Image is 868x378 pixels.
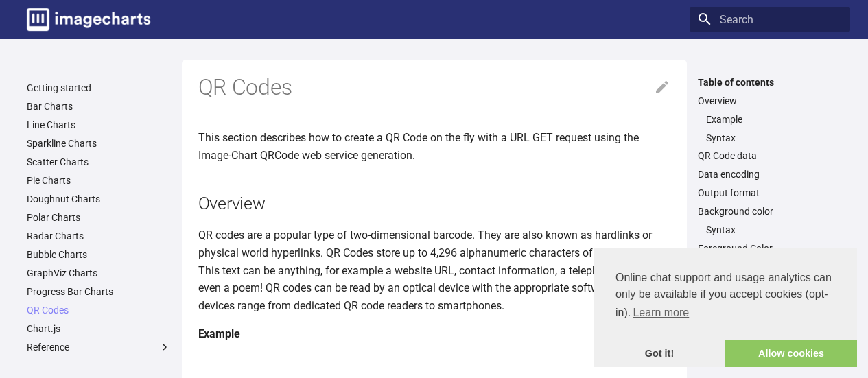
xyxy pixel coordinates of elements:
[698,187,842,199] a: Output format
[27,285,171,298] a: Progress Bar Charts
[594,340,725,368] a: dismiss cookie message
[198,191,670,215] h2: Overview
[27,8,150,31] img: logo
[698,113,842,144] nav: Overview
[198,73,670,102] h1: QR Codes
[27,322,171,335] a: Chart.js
[698,205,842,217] a: Background color
[27,267,171,279] a: GraphViz Charts
[27,137,171,150] a: Sparkline Charts
[27,230,171,242] a: Radar Charts
[27,100,171,113] a: Bar Charts
[27,193,171,205] a: Doughnut Charts
[615,270,835,323] span: Online chat support and usage analytics can only be available if you accept cookies (opt-in).
[698,168,842,180] a: Data encoding
[27,359,171,372] label: Guides
[698,224,842,236] nav: Background color
[198,226,670,314] p: QR codes are a popular type of two-dimensional barcode. They are also known as hardlinks or physi...
[198,325,670,343] h4: Example
[27,211,171,224] a: Polar Charts
[27,304,171,316] a: QR Codes
[690,76,850,88] label: Table of contents
[27,156,171,168] a: Scatter Charts
[27,82,171,94] a: Getting started
[27,341,171,353] label: Reference
[27,119,171,131] a: Line Charts
[631,303,691,323] a: learn more about cookies
[27,174,171,187] a: Pie Charts
[594,248,857,367] div: cookieconsent
[706,132,842,144] a: Syntax
[198,129,670,164] p: This section describes how to create a QR Code on the fly with a URL GET request using the Image-...
[690,7,850,32] input: Search
[21,3,156,36] a: Image-Charts documentation
[706,113,842,126] a: Example
[725,340,857,368] a: allow cookies
[706,224,842,236] a: Syntax
[698,150,842,162] a: QR Code data
[690,76,850,292] nav: Table of contents
[698,242,842,255] a: Foreground Color
[698,95,842,107] a: Overview
[27,248,171,261] a: Bubble Charts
